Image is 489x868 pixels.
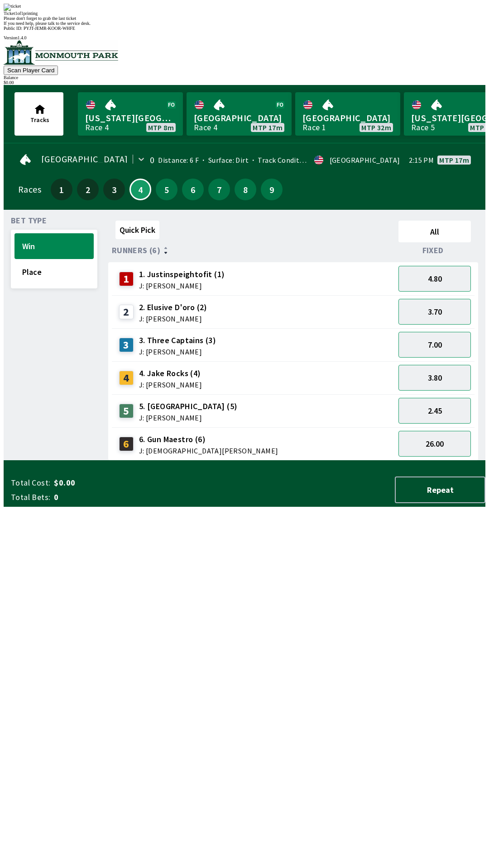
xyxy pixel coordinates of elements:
[395,476,485,503] button: Repeat
[199,156,249,165] span: Surface: Dirt
[253,124,283,131] span: MTP 17m
[158,186,175,193] span: 5
[133,187,148,192] span: 4
[120,225,155,235] span: Quick Pick
[439,156,469,164] span: MTP 17m
[139,447,278,454] span: J: [DEMOGRAPHIC_DATA][PERSON_NAME]
[119,404,134,418] div: 5
[51,179,72,200] button: 1
[139,368,202,379] span: 4. Jake Rocks (4)
[139,302,207,313] span: 2. Elusive D'oro (2)
[302,124,326,131] div: Race 1
[409,156,434,164] span: 2:15 PM
[139,348,216,355] span: J: [PERSON_NAME]
[119,338,134,352] div: 3
[403,485,477,495] span: Repeat
[139,434,278,445] span: 6. Gun Maestro (6)
[398,365,471,391] button: 3.80
[119,272,134,286] div: 1
[156,179,177,200] button: 5
[139,315,207,322] span: J: [PERSON_NAME]
[14,259,94,285] button: Place
[112,246,395,255] div: Runners (6)
[398,221,471,242] button: All
[235,179,256,200] button: 8
[398,332,471,358] button: 7.00
[53,186,70,193] span: 1
[237,186,254,193] span: 8
[4,16,485,21] div: Please don't forget to grab the last ticket
[4,80,485,85] div: $ 0.00
[428,274,442,284] span: 4.80
[54,477,197,488] span: $0.00
[148,124,174,131] span: MTP 8m
[41,156,128,163] span: [GEOGRAPHIC_DATA]
[295,92,400,136] a: [GEOGRAPHIC_DATA]Race 1MTP 32m
[330,156,400,164] div: [GEOGRAPHIC_DATA]
[24,26,75,31] span: PYJT-JEMR-KOOR-WHFE
[361,124,391,131] span: MTP 32m
[78,92,183,136] a: [US_STATE][GEOGRAPHIC_DATA]Race 4MTP 8m
[261,179,283,200] button: 9
[428,307,442,317] span: 3.70
[211,186,228,193] span: 7
[129,179,151,200] button: 4
[184,186,201,193] span: 6
[4,75,485,80] div: Balance
[4,35,485,40] div: Version 1.4.0
[112,247,160,254] span: Runners (6)
[11,217,47,224] span: Bet Type
[426,439,444,449] span: 26.00
[22,241,86,251] span: Win
[428,340,442,350] span: 7.00
[422,247,444,254] span: Fixed
[11,477,50,488] span: Total Cost:
[403,226,467,237] span: All
[249,156,328,165] span: Track Condition: Firm
[158,156,199,165] span: Distance: 6 F
[4,26,485,31] div: Public ID:
[150,156,154,164] div: 0
[22,267,86,277] span: Place
[302,112,393,124] span: [GEOGRAPHIC_DATA]
[4,11,485,16] div: Ticket 1 of 1 printing
[263,186,280,193] span: 9
[85,112,176,124] span: [US_STATE][GEOGRAPHIC_DATA]
[139,401,238,412] span: 5. [GEOGRAPHIC_DATA] (5)
[119,305,134,319] div: 2
[4,21,91,26] span: If you need help, please talk to the service desk.
[398,266,471,292] button: 4.80
[428,373,442,383] span: 3.80
[4,4,21,11] img: ticket
[18,186,41,193] div: Races
[182,179,204,200] button: 6
[54,492,197,503] span: 0
[4,40,118,65] img: venue logo
[85,124,109,131] div: Race 4
[30,116,49,124] span: Tracks
[139,414,238,421] span: J: [PERSON_NAME]
[105,186,123,193] span: 3
[79,186,96,193] span: 2
[14,233,94,259] button: Win
[428,406,442,416] span: 2.45
[139,282,225,289] span: J: [PERSON_NAME]
[395,246,475,255] div: Fixed
[398,431,471,457] button: 26.00
[119,371,134,385] div: 4
[398,398,471,424] button: 2.45
[194,112,284,124] span: [GEOGRAPHIC_DATA]
[115,221,159,239] button: Quick Pick
[139,381,202,388] span: J: [PERSON_NAME]
[4,66,58,75] button: Scan Player Card
[194,124,217,131] div: Race 4
[139,269,225,280] span: 1. Justinspeightofit (1)
[11,492,50,503] span: Total Bets:
[103,179,125,200] button: 3
[208,179,230,200] button: 7
[119,437,134,451] div: 6
[411,124,435,131] div: Race 5
[139,335,216,346] span: 3. Three Captains (3)
[14,92,63,136] button: Tracks
[187,92,292,136] a: [GEOGRAPHIC_DATA]Race 4MTP 17m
